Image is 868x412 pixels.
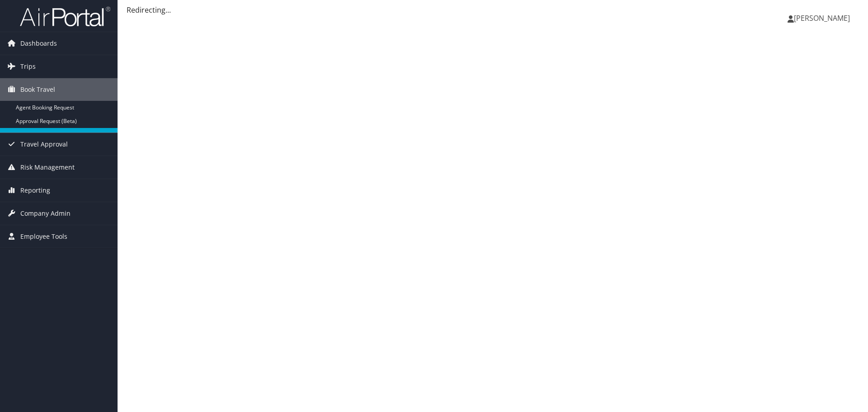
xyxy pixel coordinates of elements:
[20,225,67,248] span: Employee Tools
[794,13,850,23] span: [PERSON_NAME]
[20,133,68,156] span: Travel Approval
[20,202,71,225] span: Company Admin
[20,6,110,27] img: airportal-logo.png
[20,32,57,55] span: Dashboards
[788,5,859,32] a: [PERSON_NAME]
[20,156,75,179] span: Risk Management
[20,179,50,202] span: Reporting
[20,55,36,78] span: Trips
[127,5,859,15] div: Redirecting...
[20,78,55,101] span: Book Travel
